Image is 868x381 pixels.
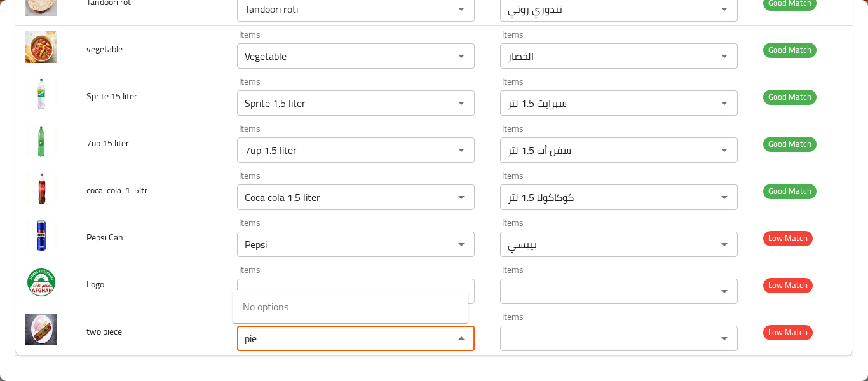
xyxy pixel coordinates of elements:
button: Open [715,282,733,300]
button: Open [715,47,733,65]
span: Sprite 15 liter [86,88,137,104]
span: vegetable [86,41,123,57]
img: coca-cola-1-5ltr [25,172,57,204]
div: No options [233,290,468,323]
img: Pepsi Can [25,219,57,251]
span: Logo [86,276,104,293]
button: Open [715,188,733,206]
span: Low Match [763,325,813,340]
span: Low Match [763,231,813,246]
span: Pepsi Can [86,229,123,246]
button: Open [452,188,470,206]
button: Open [452,94,470,112]
img: Sprite 15 liter [25,78,57,110]
button: Open [452,235,470,253]
button: Open [715,329,733,347]
button: Open [715,94,733,112]
span: Good Match [763,184,817,198]
img: Logo [25,267,57,298]
button: Open [452,47,470,65]
button: Close [452,329,470,347]
button: Open [715,235,733,253]
span: Good Match [763,43,817,57]
img: two piece [25,314,57,345]
span: Good Match [763,137,817,151]
span: 7up 15 liter [86,135,129,151]
span: two piece [86,323,122,340]
img: vegetable [25,31,57,63]
span: Good Match [763,90,817,104]
span: coca-cola-1-5ltr [86,182,147,198]
button: Open [715,141,733,159]
button: Open [452,282,470,300]
img: 7up 15 liter [25,125,57,157]
button: Open [452,141,470,159]
span: Low Match [763,278,813,293]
